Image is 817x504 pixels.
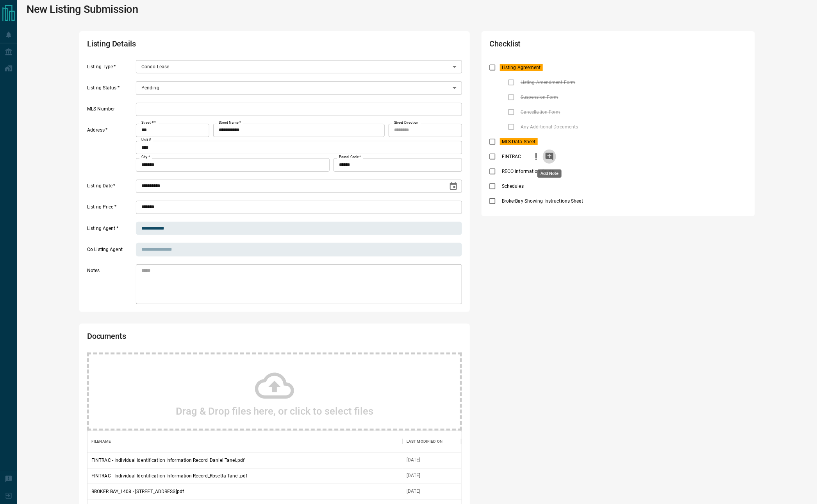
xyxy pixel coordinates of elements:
span: Cancellation Form [519,109,562,116]
div: Aug 16, 2025 [407,472,421,479]
span: BrokerBay Showing Instructions Sheet [500,198,585,205]
label: Listing Status [87,85,134,95]
label: Street Name [219,120,241,125]
p: FINTRAC - Individual Identification Information Record_Rosetta Tanel.pdf [91,472,247,479]
h2: Listing Details [87,39,312,52]
button: priority [530,149,543,164]
h1: New Listing Submission [27,3,138,16]
div: Aug 16, 2025 [407,488,421,495]
label: Listing Date [87,183,134,193]
div: Drag & Drop files here, or click to select files [87,353,462,431]
span: Any Additional Documents [519,123,580,130]
p: BROKER BAY_1408 - [STREET_ADDRESS]pdf [91,488,184,495]
button: Choose date, selected date is Aug 16, 2025 [446,178,461,194]
span: MLS Data Sheet [500,138,538,145]
div: Aug 16, 2025 [407,457,421,463]
h2: Checklist [489,39,644,52]
h2: Drag & Drop files here, or click to select files [176,405,373,417]
div: Filename [87,431,403,452]
label: Street Direction [394,120,419,125]
label: Listing Price [87,204,134,214]
div: Last Modified On [403,431,461,452]
div: Pending [136,81,462,94]
label: Listing Agent [87,225,134,235]
label: Listing Type [87,64,134,74]
span: Listing Amendment Form [519,79,577,86]
span: RECO Information Guide [500,168,556,175]
label: City [141,155,150,160]
label: Co Listing Agent [87,246,134,256]
label: Notes [87,267,134,304]
span: Schedules [500,183,526,190]
span: Suspension Form [519,94,560,101]
p: FINTRAC - Individual Identification Information Record_Daniel Tanel.pdf [91,457,244,464]
div: Add Note [537,169,562,178]
label: Unit # [141,137,151,142]
span: Listing Agreement [500,64,543,71]
label: Address [87,127,134,171]
div: Last Modified On [407,431,442,452]
label: MLS Number [87,106,134,116]
div: Filename [91,431,111,452]
span: FINTRAC [500,153,523,160]
label: Street # [141,120,156,125]
button: add note [543,149,556,164]
label: Postal Code [339,155,361,160]
h2: Documents [87,331,312,345]
div: Condo Lease [136,60,462,73]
